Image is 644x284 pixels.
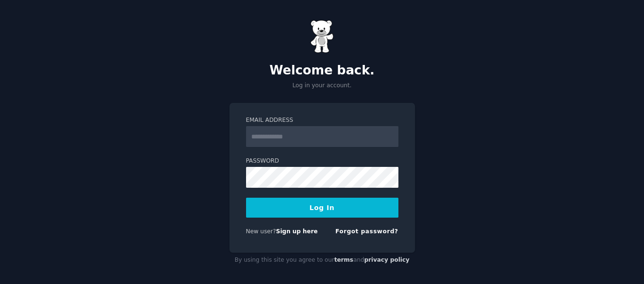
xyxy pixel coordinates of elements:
[246,198,398,218] button: Log In
[276,228,318,235] a: Sign up here
[310,20,334,53] img: Gummy Bear
[334,257,353,263] a: terms
[229,253,415,268] div: By using this site you agree to our and
[335,228,398,235] a: Forgot password?
[229,82,415,90] p: Log in your account.
[246,228,276,235] span: New user?
[246,116,398,125] label: Email Address
[364,257,410,263] a: privacy policy
[229,63,415,78] h2: Welcome back.
[246,157,398,165] label: Password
